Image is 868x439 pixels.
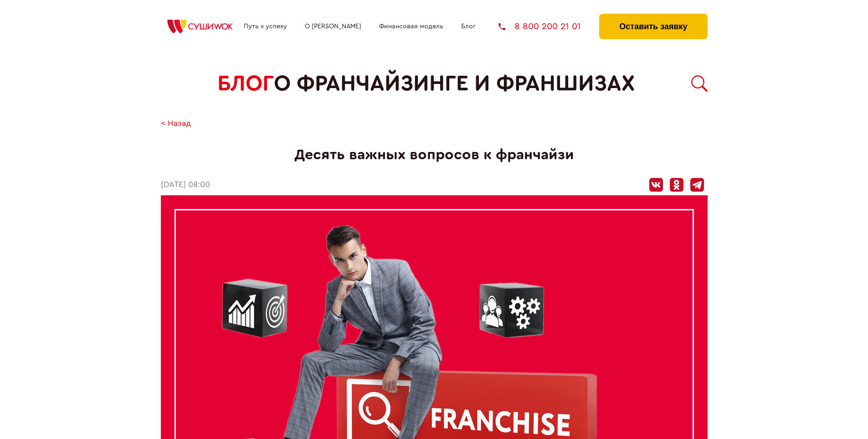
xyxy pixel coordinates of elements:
a: Путь к успеху [244,23,287,30]
span: о франчайзинге и франшизах [274,71,635,96]
time: [DATE] 08:00 [161,180,210,190]
a: < Назад [161,119,191,129]
a: Блог [461,23,476,30]
h1: Десять важных вопросов к франчайзи [161,146,708,163]
a: Финансовая модель [379,23,443,30]
a: О [PERSON_NAME] [305,23,361,30]
a: 8 800 200 21 01 [498,22,581,31]
span: 8 800 200 21 01 [514,22,581,31]
span: БЛОГ [217,71,274,96]
button: Оставить заявку [599,14,707,39]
